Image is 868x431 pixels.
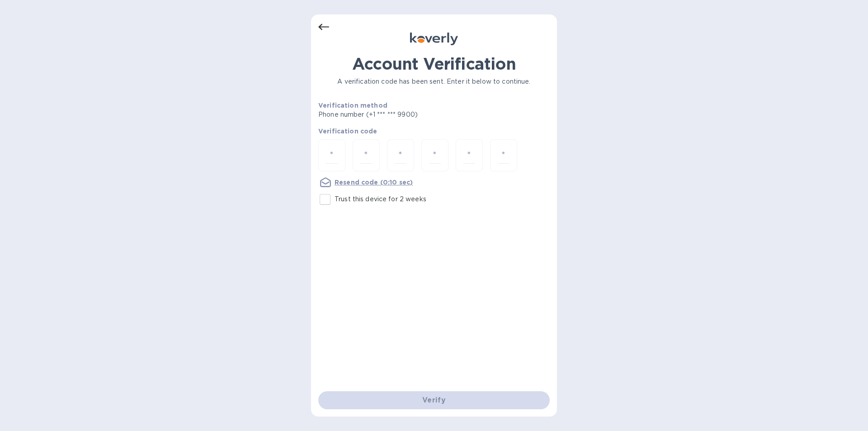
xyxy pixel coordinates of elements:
u: Resend code (0:10 sec) [335,179,413,186]
p: Verification code [318,127,550,136]
b: Verification method [318,102,387,109]
p: Phone number (+1 *** *** 9900) [318,110,487,119]
p: A verification code has been sent. Enter it below to continue. [318,77,550,86]
p: Trust this device for 2 weeks [335,194,426,204]
h1: Account Verification [318,54,550,73]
